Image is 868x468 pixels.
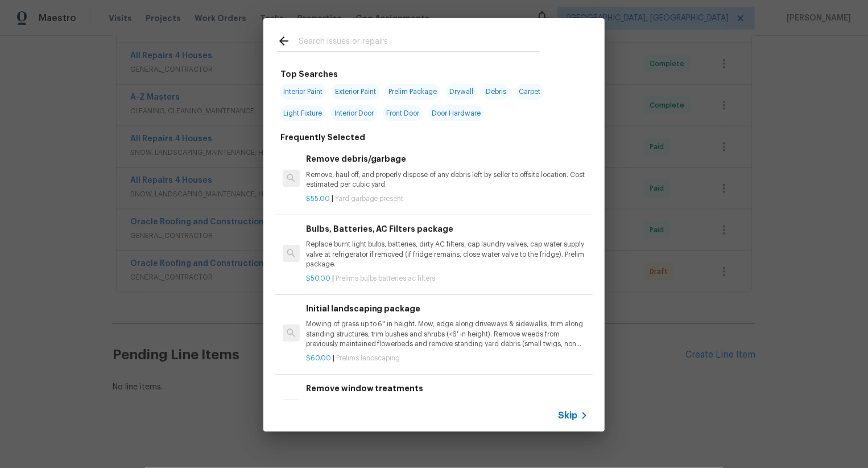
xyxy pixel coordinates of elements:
[383,105,423,121] span: Front Door
[306,275,330,282] span: $50.00
[428,105,484,121] span: Door Hardware
[280,84,326,100] span: Interior Paint
[299,34,540,51] input: Search issues or repairs
[515,84,544,100] span: Carpet
[385,84,440,100] span: Prelim Package
[306,153,588,165] h6: Remove debris/garbage
[331,105,377,121] span: Interior Door
[482,84,510,100] span: Debris
[280,131,365,143] h6: Frequently Selected
[280,68,338,80] h6: Top Searches
[306,274,588,284] p: |
[306,382,588,395] h6: Remove window treatments
[306,319,588,348] p: Mowing of grass up to 6" in height. Mow, edge along driveways & sidewalks, trim along standing st...
[336,275,436,282] span: Prelims bulbs batteries ac filters
[306,223,588,235] h6: Bulbs, Batteries, AC Filters package
[306,302,588,315] h6: Initial landscaping package
[306,240,588,269] p: Replace burnt light bulbs, batteries, dirty AC filters, cap laundry valves, cap water supply valv...
[306,170,588,190] p: Remove, haul off, and properly dispose of any debris left by seller to offsite location. Cost est...
[332,84,379,100] span: Exterior Paint
[558,410,577,421] span: Skip
[280,105,325,121] span: Light Fixture
[306,355,331,362] span: $60.00
[336,355,400,362] span: Prelims landscaping
[335,195,404,202] span: Yard garbage present
[306,354,588,363] p: |
[306,195,330,202] span: $55.00
[306,194,588,204] p: |
[446,84,477,100] span: Drywall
